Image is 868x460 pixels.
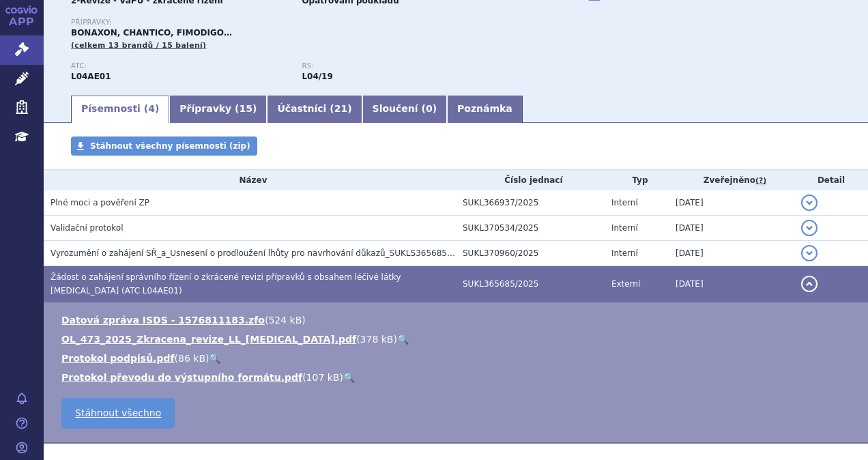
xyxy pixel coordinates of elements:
[397,334,409,345] a: 🔍
[669,216,794,241] td: [DATE]
[447,96,523,123] a: Poznámka
[71,28,232,38] span: BONAXON, CHANTICO, FIMODIGO…
[61,334,356,345] a: OL_473_2025_Zkracena_revize_LL_[MEDICAL_DATA].pdf
[178,353,205,364] span: 86 kB
[334,103,347,114] span: 21
[801,220,818,236] button: detail
[90,141,250,151] span: Stáhnout všechny písemnosti (zip)
[605,170,669,190] th: Typ
[61,313,854,327] li: ( )
[61,372,302,383] a: Protokol převodu do výstupního formátu.pdf
[755,176,766,186] abbr: (?)
[169,96,267,123] a: Přípravky (15)
[611,279,640,289] span: Externí
[456,266,605,302] td: SUKL365685/2025
[44,170,456,190] th: Název
[71,41,206,50] span: (celkem 13 brandů / 15 balení)
[343,372,355,383] a: 🔍
[71,18,533,27] p: Přípravky:
[50,272,401,296] span: Žádost o zahájení správního řízení o zkrácené revizi přípravků s obsahem léčivé látky fingolimod ...
[456,190,605,216] td: SUKL366937/2025
[456,170,605,190] th: Číslo jednací
[426,103,433,114] span: 0
[306,372,340,383] span: 107 kB
[456,216,605,241] td: SUKL370534/2025
[61,371,854,384] li: ( )
[61,332,854,346] li: ( )
[50,248,471,258] span: Vyrozumění o zahájení SŘ_a_Usnesení o prodloužení lhůty pro navrhování důkazů_SUKLS365685/2025
[50,198,149,207] span: Plné moci a pověření ZP
[71,72,111,81] strong: FINGOLIMOD
[611,223,638,233] span: Interní
[669,241,794,266] td: [DATE]
[148,103,155,114] span: 4
[360,334,394,345] span: 378 kB
[267,96,362,123] a: Účastníci (21)
[611,198,638,207] span: Interní
[209,353,220,364] a: 🔍
[61,353,175,364] a: Protokol podpisů.pdf
[61,315,265,326] a: Datová zpráva ISDS - 1576811183.zfo
[669,190,794,216] td: [DATE]
[801,245,818,261] button: detail
[456,241,605,266] td: SUKL370960/2025
[71,62,288,70] p: ATC:
[71,96,169,123] a: Písemnosti (4)
[302,72,332,81] strong: fingolimod
[61,351,854,365] li: ( )
[669,266,794,302] td: [DATE]
[71,136,257,156] a: Stáhnout všechny písemnosti (zip)
[268,315,302,326] span: 524 kB
[669,170,794,190] th: Zveřejněno
[362,96,447,123] a: Sloučení (0)
[50,223,124,233] span: Validační protokol
[302,62,519,70] p: RS:
[801,276,818,292] button: detail
[611,248,638,258] span: Interní
[240,103,252,114] span: 15
[61,398,175,429] a: Stáhnout všechno
[794,170,868,190] th: Detail
[801,195,818,211] button: detail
